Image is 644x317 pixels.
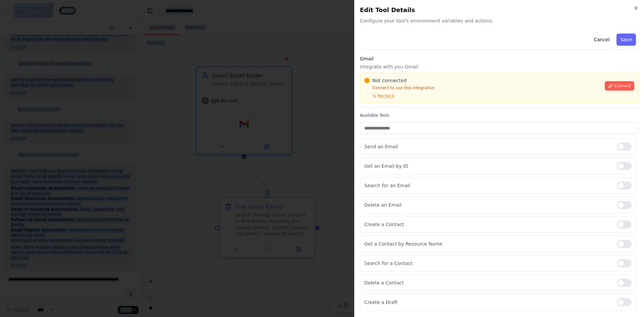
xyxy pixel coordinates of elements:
p: Delete an Email [364,202,611,208]
button: Recheck [364,93,394,99]
span: Not connected [372,77,407,84]
p: Get an Email by ID [364,163,611,169]
p: Delete a Contact [364,279,611,286]
label: Available Tools [360,113,639,118]
h2: Edit Tool Details [360,5,639,15]
p: Send an Email [364,143,611,150]
h3: Gmail [360,55,639,62]
p: Create a Contact [364,221,611,228]
p: Search for a Contact [364,260,611,267]
p: Connect to use this integration [364,85,601,91]
span: Configure your tool's environment variables and actions. [360,17,639,24]
button: Save [616,34,636,46]
p: Get a Contact by Resource Name [364,241,611,247]
button: Cancel [590,34,613,46]
p: Create a Draft [364,299,611,306]
p: Integrate with you Gmail [360,63,639,70]
p: Search for an Email [364,182,611,189]
span: Connect [614,83,631,89]
button: Connect [605,81,634,91]
span: Recheck [378,93,394,99]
